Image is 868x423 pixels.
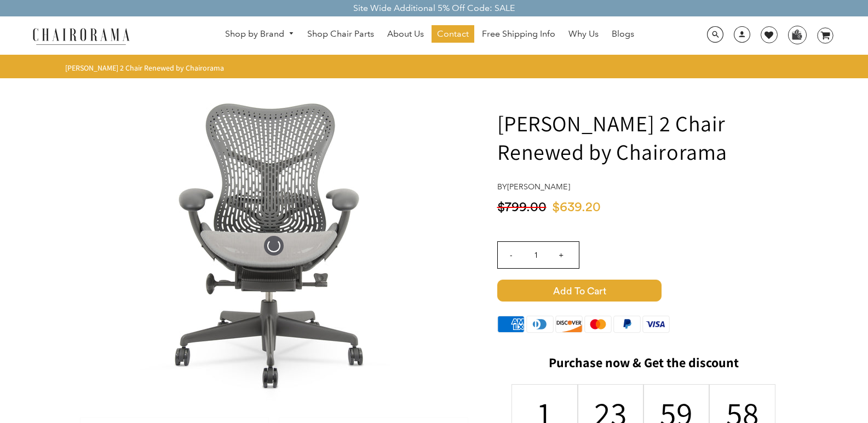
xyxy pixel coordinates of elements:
[182,25,677,45] nav: DesktopNavigation
[220,26,300,43] a: Shop by Brand
[497,201,547,214] span: $799.00
[497,280,662,302] span: Add to Cart
[476,25,561,43] a: Free Shipping Info
[437,28,469,40] span: Contact
[482,28,555,40] span: Free Shipping Info
[497,182,790,192] h4: by
[497,109,790,166] h1: [PERSON_NAME] 2 Chair Renewed by Chairorama
[497,280,790,302] button: Add to Cart
[548,242,574,268] input: +
[498,242,524,268] input: -
[789,26,806,43] img: WhatsApp_Image_2024-07-12_at_16.23.01.webp
[26,26,136,45] img: chairorama
[65,63,228,73] nav: breadcrumbs
[302,25,380,43] a: Shop Chair Parts
[110,82,438,410] img: Herman Miller Mirra 2 Chair Renewed by Chairorama - chairorama
[382,25,429,43] a: About Us
[563,25,604,43] a: Why Us
[387,28,424,40] span: About Us
[606,25,640,43] a: Blogs
[612,28,634,40] span: Blogs
[432,25,474,43] a: Contact
[110,239,438,251] a: Herman Miller Mirra 2 Chair Renewed by Chairorama - chairorama
[497,355,790,376] h2: Purchase now & Get the discount
[568,28,599,40] span: Why Us
[65,63,224,73] span: [PERSON_NAME] 2 Chair Renewed by Chairorama
[552,201,601,214] span: $639.20
[507,182,570,192] a: [PERSON_NAME]
[307,28,374,40] span: Shop Chair Parts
